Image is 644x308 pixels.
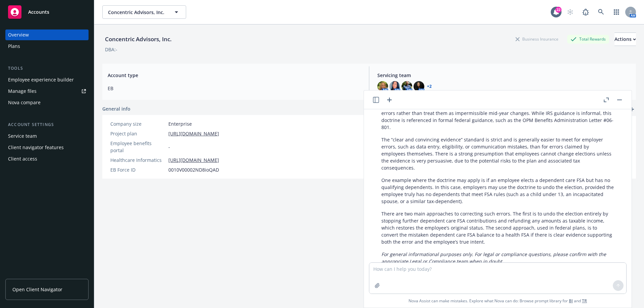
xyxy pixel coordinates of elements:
[110,130,166,137] div: Project plan
[389,81,400,92] img: photo
[5,3,89,21] a: Accounts
[5,153,89,164] a: Client access
[610,5,623,19] a: Switch app
[5,41,89,52] a: Plans
[381,177,614,205] p: One example where the doctrine may apply is if an employee elects a dependent care FSA but has no...
[28,9,49,15] span: Accounts
[569,298,573,304] a: BI
[12,286,62,293] span: Open Client Navigator
[414,81,424,92] img: photo
[110,157,166,164] div: Healthcare Informatics
[381,251,606,264] em: For general informational purposes only. For legal or compliance questions, please confirm with t...
[614,33,636,46] button: Actions
[579,5,592,19] a: Report a Bug
[168,143,170,150] span: -
[8,41,20,52] div: Plans
[110,140,166,154] div: Employee benefits portal
[102,105,130,112] span: General info
[102,35,174,44] div: Concentric Advisors, Inc.
[105,46,117,53] div: DBA: -
[108,72,361,79] span: Account type
[5,121,89,128] div: Account settings
[8,97,41,108] div: Nova compare
[594,5,608,19] a: Search
[8,131,37,141] div: Service team
[102,5,186,19] button: Concentric Advisors, Inc.
[108,9,166,16] span: Concentric Advisors, Inc.
[8,86,37,97] div: Manage files
[8,74,74,85] div: Employee experience builder
[110,166,166,173] div: EB Force ID
[628,105,636,113] a: add
[381,210,614,245] p: There are two main approaches to correcting such errors. The first is to undo the election entire...
[427,84,432,88] a: +2
[381,88,614,131] p: The IRS informally allows corrections to cafeteria plan elections if there is “clear and convinci...
[108,85,361,92] span: EB
[110,120,166,127] div: Company size
[555,7,561,13] div: 22
[377,72,631,79] span: Servicing team
[8,29,29,40] div: Overview
[5,29,89,40] a: Overview
[567,35,609,43] div: Total Rewards
[8,153,37,164] div: Client access
[168,157,219,164] a: [URL][DOMAIN_NAME]
[168,166,219,173] span: 0010V00002ND8ioQAD
[168,120,192,127] span: Enterprise
[5,86,89,97] a: Manage files
[401,81,412,92] img: photo
[5,65,89,72] div: Tools
[5,142,89,153] a: Client navigator features
[8,142,64,153] div: Client navigator features
[377,81,388,92] img: photo
[381,136,614,171] p: The “clear and convincing evidence” standard is strict and is generally easier to meet for employ...
[563,5,577,19] a: Start snowing
[5,131,89,141] a: Service team
[168,130,219,137] a: [URL][DOMAIN_NAME]
[367,294,629,308] span: Nova Assist can make mistakes. Explore what Nova can do: Browse prompt library for and
[582,298,587,304] a: TR
[5,97,89,108] a: Nova compare
[5,74,89,85] a: Employee experience builder
[614,33,636,46] div: Actions
[512,35,562,43] div: Business Insurance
